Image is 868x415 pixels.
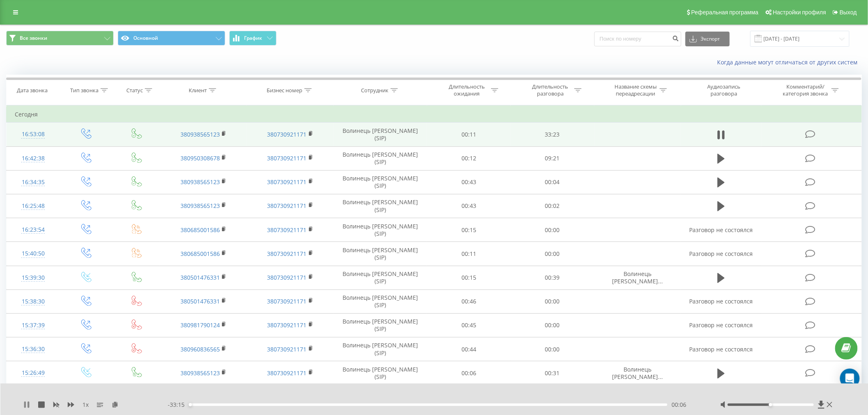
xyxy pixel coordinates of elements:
[511,194,594,218] td: 00:02
[126,87,143,94] div: Статус
[361,87,388,94] div: Сотрудник
[333,290,427,313] td: Волинець [PERSON_NAME] (SIP)
[229,31,276,46] button: График
[333,194,427,218] td: Волинець [PERSON_NAME] (SIP)
[267,369,307,377] a: 380730921171
[691,9,758,16] span: Реферальная программа
[15,174,52,190] div: 16:34:35
[427,337,511,361] td: 00:44
[15,246,52,262] div: 15:40:50
[15,150,52,166] div: 16:42:38
[180,202,220,210] a: 380938565123
[528,83,572,97] div: Длительность разговора
[511,170,594,194] td: 00:04
[180,345,220,353] a: 380960836565
[180,274,220,281] a: 380501476331
[427,313,511,337] td: 00:45
[15,294,52,310] div: 15:38:30
[15,126,52,142] div: 16:53:08
[15,198,52,214] div: 16:25:48
[267,297,307,305] a: 380730921171
[594,32,681,46] input: Поиск по номеру
[427,266,511,290] td: 00:15
[180,250,220,258] a: 380685001586
[427,123,511,146] td: 00:11
[769,403,772,406] div: Accessibility label
[511,218,594,242] td: 00:00
[15,270,52,286] div: 15:39:30
[267,345,307,353] a: 380730921171
[689,297,753,305] span: Разговор не состоялся
[118,31,225,46] button: Основной
[511,290,594,313] td: 00:00
[511,313,594,337] td: 00:00
[445,83,489,97] div: Длительность ожидания
[614,83,658,97] div: Название схемы переадресации
[333,123,427,146] td: Волинець [PERSON_NAME] (SIP)
[672,401,686,409] span: 00:06
[427,146,511,170] td: 00:12
[180,226,220,234] a: 380685001586
[180,130,220,138] a: 380938565123
[20,35,47,41] span: Все звонки
[427,290,511,313] td: 00:46
[168,401,189,409] span: - 33:15
[267,130,307,138] a: 380730921171
[70,87,98,94] div: Тип звонка
[267,202,307,210] a: 380730921171
[840,369,860,388] div: Open Intercom Messenger
[180,178,220,186] a: 380938565123
[180,154,220,162] a: 380950308678
[781,83,829,97] div: Комментарий/категория звонка
[689,226,753,234] span: Разговор не состоялся
[333,218,427,242] td: Волинець [PERSON_NAME] (SIP)
[333,242,427,266] td: Волинець [PERSON_NAME] (SIP)
[427,218,511,242] td: 00:15
[7,106,862,123] td: Сегодня
[612,365,663,381] span: Волинець [PERSON_NAME]...
[82,401,89,409] span: 1 x
[333,337,427,361] td: Волинець [PERSON_NAME] (SIP)
[427,242,511,266] td: 00:11
[267,178,307,186] a: 380730921171
[773,9,826,16] span: Настройки профиля
[511,337,594,361] td: 00:00
[267,226,307,234] a: 380730921171
[333,170,427,194] td: Волинець [PERSON_NAME] (SIP)
[267,250,307,258] a: 380730921171
[267,321,307,329] a: 380730921171
[717,58,862,66] a: Когда данные могут отличаться от других систем
[689,321,753,329] span: Разговор не состоялся
[511,123,594,146] td: 33:23
[267,274,307,281] a: 380730921171
[689,345,753,353] span: Разговор не состоялся
[427,194,511,218] td: 00:43
[15,317,52,333] div: 15:37:39
[180,321,220,329] a: 380981790124
[511,146,594,170] td: 09:21
[511,266,594,290] td: 00:39
[267,87,302,94] div: Бизнес номер
[612,270,663,285] span: Волинець [PERSON_NAME]...
[6,31,114,46] button: Все звонки
[180,297,220,305] a: 380501476331
[840,9,857,16] span: Выход
[189,87,207,94] div: Клиент
[333,146,427,170] td: Волинець [PERSON_NAME] (SIP)
[17,87,48,94] div: Дата звонка
[15,222,52,238] div: 16:23:54
[180,369,220,377] a: 380938565123
[511,242,594,266] td: 00:00
[244,35,263,41] span: График
[15,341,52,357] div: 15:36:30
[697,83,751,97] div: Аудиозапись разговора
[689,250,753,258] span: Разговор не состоялся
[511,361,594,385] td: 00:31
[333,361,427,385] td: Волинець [PERSON_NAME] (SIP)
[427,170,511,194] td: 00:43
[333,266,427,290] td: Волинець [PERSON_NAME] (SIP)
[267,154,307,162] a: 380730921171
[427,361,511,385] td: 00:06
[685,32,730,46] button: Экспорт
[333,313,427,337] td: Волинець [PERSON_NAME] (SIP)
